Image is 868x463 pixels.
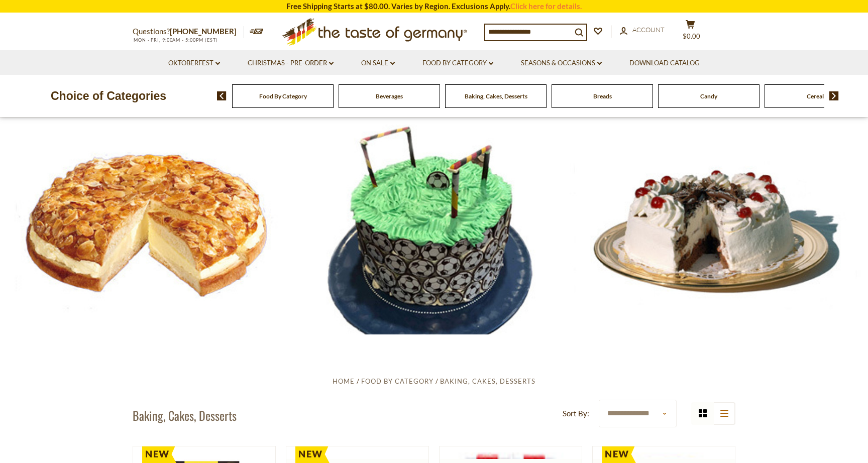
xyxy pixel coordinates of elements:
span: MON - FRI, 9:00AM - 5:00PM (EST) [133,37,218,43]
button: $0.00 [675,20,705,45]
a: Click here for details. [510,2,582,11]
a: Baking, Cakes, Desserts [465,92,527,100]
img: previous arrow [217,91,227,100]
h1: Baking, Cakes, Desserts [133,408,237,423]
label: Sort By: [563,407,589,420]
a: Download Catalog [629,58,700,69]
a: Food By Category [259,92,307,100]
a: On Sale [361,58,395,69]
a: Oktoberfest [168,58,220,69]
a: Beverages [376,92,403,100]
a: Account [620,25,665,36]
a: Candy [700,92,717,100]
a: Breads [593,92,612,100]
a: [PHONE_NUMBER] [170,27,237,36]
p: Questions? [133,25,244,38]
a: Baking, Cakes, Desserts [440,377,535,385]
span: Account [632,26,665,34]
img: next arrow [829,91,839,100]
a: Christmas - PRE-ORDER [248,58,334,69]
a: Cereal [807,92,824,100]
a: Home [333,377,355,385]
a: Food By Category [422,58,493,69]
a: Seasons & Occasions [521,58,602,69]
span: $0.00 [683,32,700,40]
a: Food By Category [361,377,433,385]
